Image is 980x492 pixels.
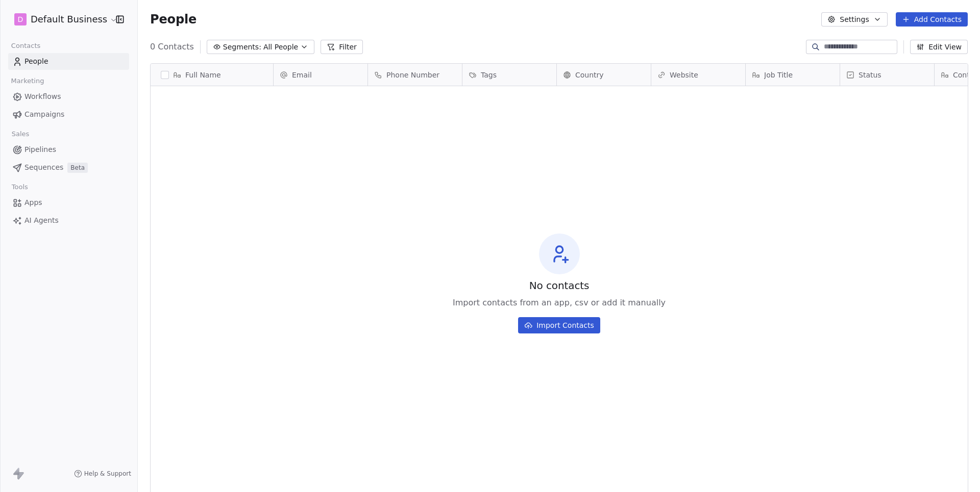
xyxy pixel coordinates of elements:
a: People [8,53,129,70]
span: Apps [24,197,42,208]
span: Contacts [7,38,45,54]
span: Import contacts from an app, csv or add it manually [453,297,666,309]
span: Full Name [185,70,221,80]
span: Sales [7,126,34,142]
button: DDefault Business [12,11,109,28]
a: Campaigns [8,106,129,123]
button: Add Contacts [896,12,968,27]
span: Segments: [223,42,261,53]
div: Phone Number [368,64,462,86]
div: grid [151,86,274,472]
div: Website [651,64,745,86]
div: Email [274,64,367,86]
span: Email [292,70,312,80]
span: D [18,14,23,24]
span: Workflows [24,91,61,102]
span: No contacts [529,278,590,293]
button: Edit View [910,40,968,54]
span: People [150,12,197,27]
button: Settings [821,12,887,27]
span: Default Business [31,13,107,26]
div: Job Title [746,64,840,86]
span: People [24,56,48,67]
span: Phone Number [386,70,439,80]
div: Tags [462,64,556,86]
button: Import Contacts [518,317,600,333]
span: Status [859,70,881,80]
button: Filter [321,40,363,54]
span: Country [575,70,604,80]
span: All People [263,42,298,53]
span: Sequences [24,162,63,173]
a: SequencesBeta [8,159,129,176]
span: Campaigns [24,109,64,120]
a: Import Contacts [518,313,600,333]
span: Job Title [764,70,793,80]
div: Status [840,64,934,86]
span: Website [670,70,698,80]
span: Marketing [7,73,48,89]
span: AI Agents [24,215,59,226]
span: Tools [7,179,32,195]
span: Pipelines [24,144,56,155]
span: Beta [67,163,88,173]
div: Country [557,64,651,86]
span: 0 Contacts [150,41,194,53]
a: Help & Support [74,470,131,478]
span: Help & Support [84,470,131,478]
a: Apps [8,194,129,211]
span: Tags [481,70,497,80]
a: Workflows [8,88,129,105]
a: Pipelines [8,141,129,158]
div: Full Name [151,64,273,86]
a: AI Agents [8,212,129,229]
